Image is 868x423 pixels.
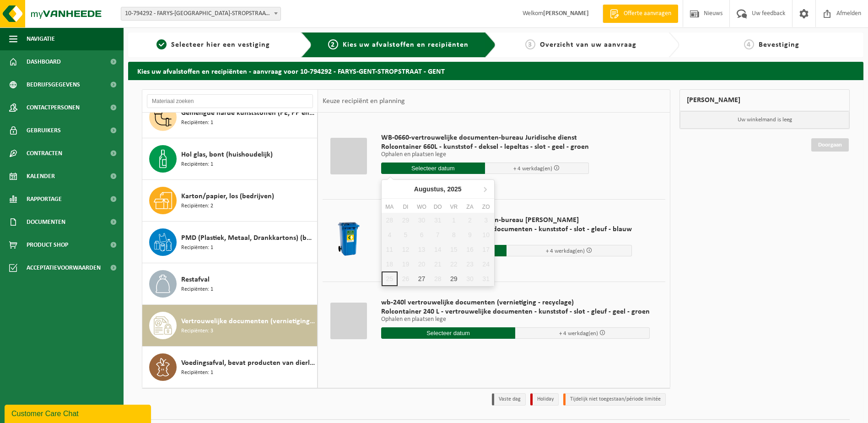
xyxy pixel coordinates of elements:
[181,369,213,377] span: Recipiënten: 1
[181,191,274,202] span: Karton/papier, los (bedrijven)
[680,111,849,129] p: Uw winkelmand is leeg
[811,138,849,152] a: Doorgaan
[27,50,61,73] span: Dashboard
[381,163,485,174] input: Selecteer datum
[318,90,410,113] div: Keuze recipiënt en planning
[410,182,465,196] div: Augustus,
[27,119,61,142] span: Gebruikers
[181,119,213,127] span: Recipiënten: 1
[181,160,213,169] span: Recipiënten: 1
[142,305,318,347] button: Vertrouwelijke documenten (vernietiging - recyclage) Recipiënten: 3
[525,39,535,49] span: 3
[381,307,650,316] span: Rolcontainer 240 L - vertrouwelijke documenten - kunststof - slot - gleuf - geel - groen
[744,39,754,49] span: 4
[462,202,478,211] div: za
[559,331,598,336] span: + 4 werkdag(en)
[543,10,589,17] strong: [PERSON_NAME]
[27,256,101,279] span: Acceptatievoorwaarden
[27,165,55,188] span: Kalender
[446,271,462,286] div: 29
[142,347,318,388] button: Voedingsafval, bevat producten van dierlijke oorsprong, onverpakt, categorie 3 Recipiënten: 1
[121,7,280,20] span: 10-794292 - FARYS-GENT-STROPSTRAAT - GENT
[133,39,294,50] a: 1Selecteer hier een vestiging
[492,393,526,406] li: Vaste dag
[382,202,398,211] div: ma
[181,316,315,327] span: Vertrouwelijke documenten (vernietiging - recyclage)
[381,234,632,240] p: Ophalen en plaatsen lege
[530,393,559,406] li: Holiday
[27,73,80,96] span: Bedrijfsgegevens
[181,108,315,119] span: Gemengde harde kunststoffen (PE, PP en PVC), recycleerbaar (industrieel)
[121,7,281,21] span: 10-794292 - FARYS-GENT-STROPSTRAAT - GENT
[381,142,589,152] span: Rolcontainer 660L - kunststof - deksel - lepeltas - slot - geel - groen
[181,285,213,294] span: Recipiënten: 1
[603,5,678,23] a: Offerte aanvragen
[142,222,318,263] button: PMD (Plastiek, Metaal, Drankkartons) (bedrijven) Recipiënten: 1
[679,89,850,111] div: [PERSON_NAME]
[142,97,318,138] button: Gemengde harde kunststoffen (PE, PP en PVC), recycleerbaar (industrieel) Recipiënten: 1
[181,274,210,285] span: Restafval
[181,327,213,336] span: Recipiënten: 3
[181,149,273,160] span: Hol glas, bont (huishoudelijk)
[381,225,632,234] span: Rolcontainer 240 L - vertrouwelijke documenten - kunststof - slot - gleuf - blauw
[546,248,585,254] span: + 4 werkdag(en)
[446,202,462,211] div: vr
[128,62,863,80] h2: Kies uw afvalstoffen en recipiënten - aanvraag voor 10-794292 - FARYS-GENT-STROPSTRAAT - GENT
[142,138,318,180] button: Hol glas, bont (huishoudelijk) Recipiënten: 1
[759,41,799,49] span: Bevestiging
[171,41,270,49] span: Selecteer hier een vestiging
[27,188,62,211] span: Rapportage
[181,202,213,211] span: Recipiënten: 2
[381,298,650,307] span: wb-240l vertrouwelijke documenten (vernietiging - recyclage)
[343,41,469,49] span: Kies uw afvalstoffen en recipiënten
[5,403,153,423] iframe: chat widget
[328,39,338,49] span: 2
[563,393,666,406] li: Tijdelijk niet toegestaan/période limitée
[513,166,552,172] span: + 4 werkdag(en)
[381,133,589,142] span: WB-0660-vertrouwelijke documenten-bureau Juridische dienst
[414,202,430,211] div: wo
[156,39,167,49] span: 1
[430,202,446,211] div: do
[27,211,65,233] span: Documenten
[398,202,414,211] div: di
[621,9,674,18] span: Offerte aanvragen
[27,96,80,119] span: Contactpersonen
[414,271,430,286] div: 27
[540,41,636,49] span: Overzicht van uw aanvraag
[142,180,318,222] button: Karton/papier, los (bedrijven) Recipiënten: 2
[142,263,318,305] button: Restafval Recipiënten: 1
[447,186,461,192] i: 2025
[181,358,315,369] span: Voedingsafval, bevat producten van dierlijke oorsprong, onverpakt, categorie 3
[27,27,55,50] span: Navigatie
[381,152,589,158] p: Ophalen en plaatsen lege
[27,233,68,256] span: Product Shop
[381,316,650,323] p: Ophalen en plaatsen lege
[27,142,62,165] span: Contracten
[381,216,632,225] span: WB-0240-vertrouwelijke documenten-bureau [PERSON_NAME]
[147,94,313,108] input: Materiaal zoeken
[381,327,516,339] input: Selecteer datum
[181,233,315,244] span: PMD (Plastiek, Metaal, Drankkartons) (bedrijven)
[181,244,213,252] span: Recipiënten: 1
[478,202,494,211] div: zo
